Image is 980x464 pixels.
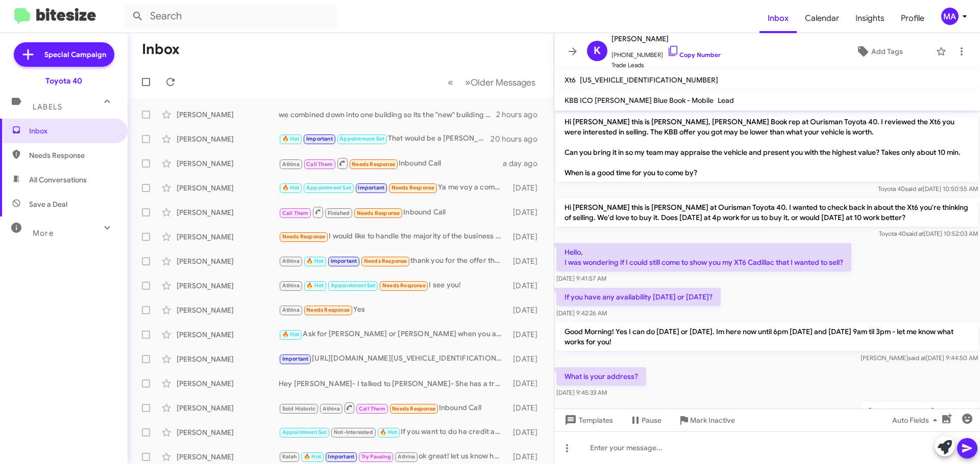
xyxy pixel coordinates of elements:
[339,135,384,142] span: Appointment Set
[177,378,279,389] div: [PERSON_NAME]
[508,207,546,217] div: [DATE]
[177,232,279,242] div: [PERSON_NAME]
[556,198,978,227] p: Hi [PERSON_NAME] this is [PERSON_NAME] at Ourisman Toyota 40. I wanted to check back in about the...
[282,453,297,460] span: Kalah
[282,282,300,289] span: Athina
[328,453,354,460] span: Important
[44,49,106,60] span: Special Campaign
[177,354,279,364] div: [PERSON_NAME]
[642,411,661,429] span: Pause
[380,429,397,435] span: 🔥 Hot
[508,427,546,438] div: [DATE]
[861,402,978,420] p: [STREET_ADDRESS]
[556,322,978,351] p: Good Morning! Yes I can do [DATE] or [DATE]. Im here now until 6pm [DATE] and [DATE] 9am til 3pm ...
[331,258,357,264] span: Important
[508,281,546,291] div: [DATE]
[279,157,503,170] div: Inbound Call
[45,76,82,86] div: Toyota 40
[306,258,324,264] span: 🔥 Hot
[878,185,978,193] span: Toyota 40 [DATE] 10:50:55 AM
[670,411,743,429] button: Mark Inactive
[328,210,350,216] span: Finished
[611,33,721,45] span: [PERSON_NAME]
[279,451,508,462] div: ok great! let us know how we can help
[611,45,721,60] span: [PHONE_NUMBER]
[471,77,535,88] span: Older Messages
[279,304,508,316] div: Yes
[279,182,508,194] div: Ya me voy a comunicar con el
[508,305,546,315] div: [DATE]
[508,232,546,242] div: [DATE]
[177,207,279,217] div: [PERSON_NAME]
[398,453,415,460] span: Athina
[177,183,279,193] div: [PERSON_NAME]
[282,184,300,191] span: 🔥 Hot
[508,403,546,413] div: [DATE]
[611,60,721,70] span: Trade Leads
[391,184,435,191] span: Needs Response
[282,258,300,264] span: Athina
[29,199,67,209] span: Save a Deal
[448,76,453,89] span: «
[562,411,613,429] span: Templates
[357,210,400,216] span: Needs Response
[358,184,384,191] span: Important
[279,110,496,120] div: we combined down into one building so its the "new" building in the middle across from APG bank
[14,42,114,67] a: Special Campaign
[556,309,607,317] span: [DATE] 9:42:26 AM
[279,378,508,389] div: Hey [PERSON_NAME]- I talked to [PERSON_NAME]- She has a truck she wants to send over to you. Can ...
[282,429,327,435] span: Appointment Set
[364,258,407,264] span: Needs Response
[177,427,279,438] div: [PERSON_NAME]
[621,411,670,429] button: Pause
[556,113,978,182] p: Hi [PERSON_NAME] this is [PERSON_NAME], [PERSON_NAME] Book rep at Ourisman Toyota 40. I reviewed ...
[908,354,926,362] span: said at
[847,4,893,33] a: Insights
[177,281,279,291] div: [PERSON_NAME]
[554,411,621,429] button: Templates
[279,206,508,219] div: Inbound Call
[331,282,376,289] span: Appointment Set
[442,72,542,93] nav: Page navigation example
[279,280,508,291] div: I see you!
[282,331,300,338] span: 🔥 Hot
[282,161,300,168] span: Athina
[797,4,847,33] a: Calendar
[282,405,316,412] span: Sold Historic
[690,411,735,429] span: Mark Inactive
[282,210,309,216] span: Call Them
[861,354,978,362] span: [PERSON_NAME] [DATE] 9:44:50 AM
[465,76,471,89] span: »
[361,453,391,460] span: Try Pausing
[279,353,508,365] div: [URL][DOMAIN_NAME][US_VEHICLE_IDENTIFICATION_NUMBER]
[177,305,279,315] div: [PERSON_NAME]
[177,452,279,462] div: [PERSON_NAME]
[941,8,959,25] div: MA
[359,405,385,412] span: Call Them
[306,307,350,313] span: Needs Response
[556,243,851,271] p: Hello, I was wondering if I could still come to show you my XT6 Cadillac that I wanted to sell?
[33,102,62,112] span: Labels
[282,356,309,362] span: Important
[279,401,508,414] div: Inbound Call
[177,256,279,266] div: [PERSON_NAME]
[323,405,340,412] span: Athina
[33,229,54,238] span: More
[565,75,576,85] span: Xt6
[334,429,373,435] span: Not-Interested
[580,75,718,85] span: [US_VEHICLE_IDENTIFICATION_NUMBER]
[508,378,546,389] div: [DATE]
[565,96,714,105] span: KBB ICO [PERSON_NAME] Blue Book - Mobile
[556,389,607,396] span: [DATE] 9:45:33 AM
[124,4,338,29] input: Search
[508,183,546,193] div: [DATE]
[279,329,508,340] div: Ask for [PERSON_NAME] or [PERSON_NAME] when you arrive.
[508,452,546,462] div: [DATE]
[279,426,508,438] div: If you want to do ha credit application I can figure out exactly what you would need out of pocke...
[392,405,435,412] span: Needs Response
[667,51,721,59] a: Copy Number
[933,8,969,25] button: MA
[382,282,426,289] span: Needs Response
[496,110,546,120] div: 2 hours ago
